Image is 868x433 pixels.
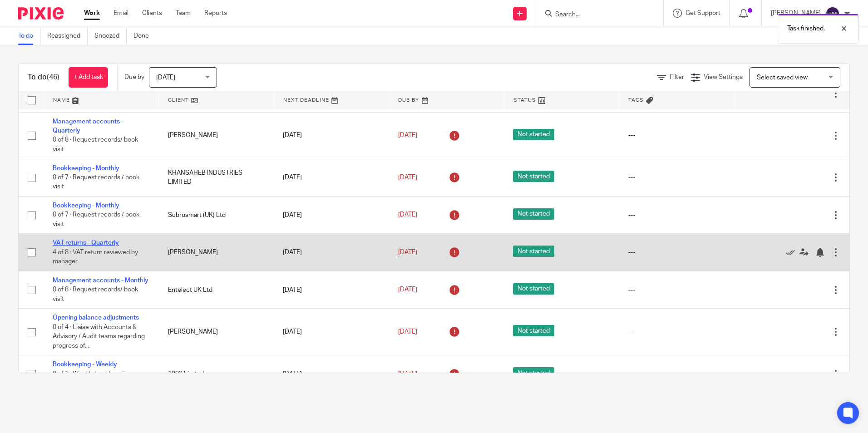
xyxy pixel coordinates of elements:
span: 0 of 8 · Request records/ book visit [53,287,138,303]
a: Bookkeeping - Monthly [53,165,119,172]
td: [PERSON_NAME] [159,112,274,159]
span: View Settings [704,74,743,80]
a: Reassigned [47,27,88,45]
a: Clients [142,9,162,18]
div: --- [628,327,725,336]
p: Due by [124,73,144,82]
span: Not started [513,283,554,295]
span: Not started [513,129,554,140]
span: [DATE] [156,74,175,81]
a: Email [113,9,128,18]
span: Not started [513,367,554,379]
td: [DATE] [274,309,389,355]
a: Team [176,9,191,18]
td: 1902 Limted [159,355,274,393]
a: Reports [204,9,227,18]
div: --- [628,131,725,140]
span: 0 of 1 · Weekly bookkeeping completed [53,371,131,387]
h1: To do [28,73,59,82]
td: [DATE] [274,159,389,196]
span: Not started [513,171,554,182]
span: [DATE] [398,286,417,293]
td: Entelect UK Ltd [159,271,274,308]
span: 4 of 8 · VAT return reviewed by manager [53,249,138,265]
div: --- [628,369,725,379]
a: Snoozed [94,27,127,45]
div: --- [628,248,725,257]
a: + Add task [69,67,108,88]
span: [DATE] [398,212,417,218]
span: 0 of 8 · Request records/ book visit [53,137,138,153]
img: svg%3E [825,6,840,21]
span: 0 of 7 · Request records / book visit [53,174,139,190]
span: [DATE] [398,132,417,138]
span: Not started [513,246,554,257]
div: --- [628,285,725,295]
a: To do [18,27,40,45]
span: Select saved view [757,74,808,81]
div: --- [628,211,725,220]
a: Management accounts - Monthly [53,277,148,284]
span: 0 of 7 · Request records / book visit [53,212,139,228]
span: [DATE] [398,329,417,335]
span: [DATE] [398,174,417,181]
span: Filter [670,74,684,80]
span: [DATE] [398,249,417,256]
td: [DATE] [274,234,389,271]
img: Pixie [18,7,64,20]
td: [DATE] [274,112,389,159]
a: Bookkeeping - Weekly [53,361,117,368]
a: Work [84,9,100,18]
p: Task finished. [787,24,825,33]
td: KHANSAHEB INDUSTRIES LIMITED [159,159,274,196]
a: VAT returns - Quarterly [53,240,119,246]
a: Management accounts - Quarterly [53,118,123,134]
td: Subrosmart (UK) Ltd [159,197,274,234]
td: [DATE] [274,271,389,308]
span: [DATE] [398,371,417,377]
a: Done [133,27,156,45]
td: [PERSON_NAME] [159,309,274,355]
span: (46) [47,74,59,81]
a: Opening balance adjustments [53,315,139,321]
td: [DATE] [274,355,389,393]
div: --- [628,173,725,182]
span: Not started [513,325,554,336]
span: Not started [513,208,554,220]
span: Tags [628,98,644,103]
td: [PERSON_NAME] [159,234,274,271]
a: Mark as done [786,248,799,257]
a: Bookkeeping - Monthly [53,202,119,209]
span: 0 of 4 · Liaise with Accounts & Advisory / Audit teams regarding progress of... [53,324,145,349]
td: [DATE] [274,197,389,234]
